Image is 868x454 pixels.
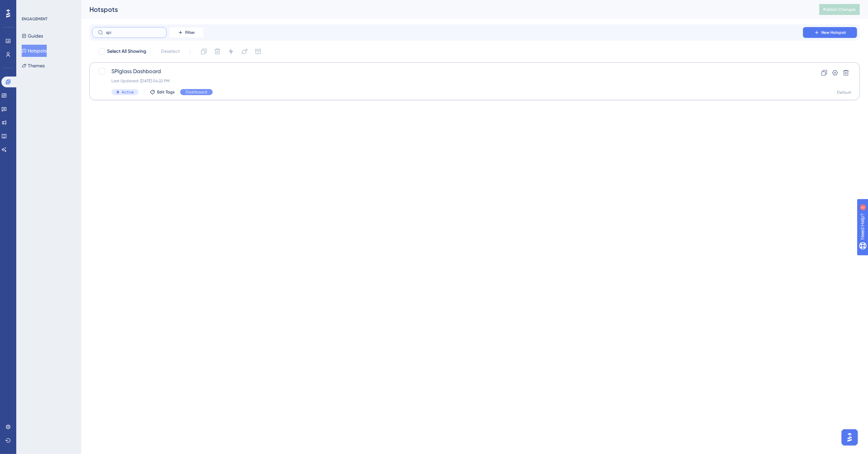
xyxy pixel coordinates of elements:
[803,27,857,38] button: New Hotspot
[22,60,45,72] button: Themes
[106,30,161,35] input: Search
[822,30,846,35] span: New Hotspot
[89,5,802,14] div: Hotspots
[22,45,47,57] button: Hotspots
[111,67,784,75] span: SPIglass Dashboard
[169,27,203,38] button: Filter
[186,89,207,95] span: Dashboard
[155,45,186,58] button: Deselect
[22,16,47,22] div: ENGAGEMENT
[840,427,860,448] iframe: UserGuiding AI Assistant Launcher
[107,47,146,56] span: Select All Showing
[47,3,49,9] div: 2
[161,47,180,56] span: Deselect
[150,89,175,95] button: Edit Tags
[837,90,851,95] div: Default
[157,89,175,95] span: Edit Tags
[22,30,43,42] button: Guides
[185,30,195,35] span: Filter
[819,4,860,15] button: Publish Changes
[16,2,42,10] span: Need Help?
[111,78,784,84] div: Last Updated: [DATE] 04:22 PM
[122,89,134,95] span: Active
[823,7,856,12] span: Publish Changes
